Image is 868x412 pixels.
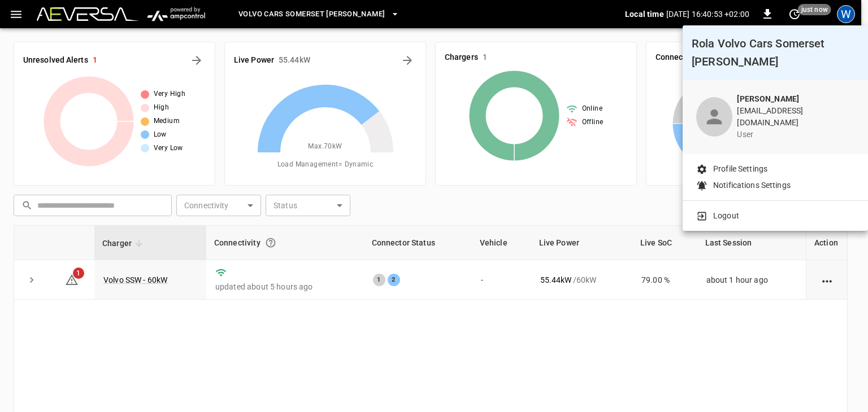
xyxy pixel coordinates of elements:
p: user [737,129,854,141]
h6: Rola Volvo Cars Somerset [PERSON_NAME] [692,34,859,71]
p: Logout [713,210,739,222]
p: Notifications Settings [713,179,791,191]
p: Profile Settings [713,163,767,175]
div: profile-icon [696,97,732,137]
p: [EMAIL_ADDRESS][DOMAIN_NAME] [737,105,854,129]
b: [PERSON_NAME] [737,94,799,103]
